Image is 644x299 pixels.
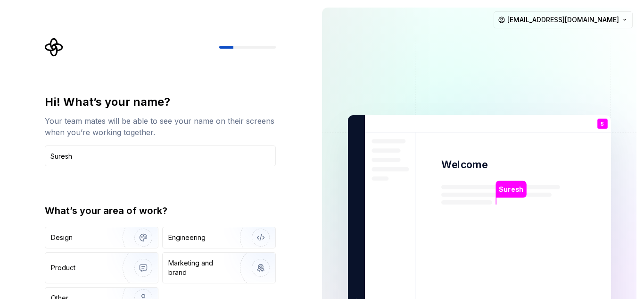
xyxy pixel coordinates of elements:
[45,38,64,57] svg: Supernova Logo
[441,158,487,171] p: Welcome
[51,263,75,273] div: Product
[168,258,232,277] div: Marketing and brand
[51,233,73,242] div: Design
[45,94,276,110] div: Hi! What’s your name?
[168,233,206,242] div: Engineering
[507,15,619,25] span: [EMAIL_ADDRESS][DOMAIN_NAME]
[499,184,523,195] p: Suresh
[45,145,276,166] input: Han Solo
[494,11,633,28] button: [EMAIL_ADDRESS][DOMAIN_NAME]
[45,115,276,138] div: Your team mates will be able to see your name on their screens when you’re working together.
[601,121,604,127] p: S
[45,204,276,217] div: What’s your area of work?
